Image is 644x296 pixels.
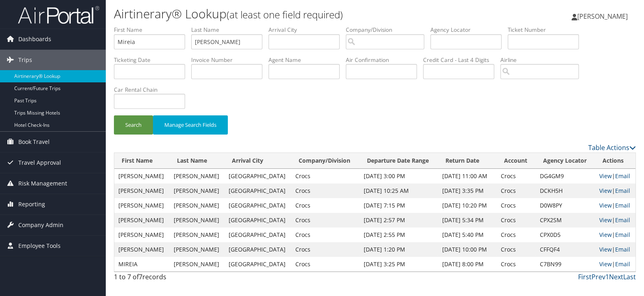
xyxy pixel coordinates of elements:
[114,242,169,257] td: [PERSON_NAME]
[18,173,67,194] span: Risk Management
[615,201,630,209] a: Email
[588,143,636,152] a: Table Actions
[359,169,438,183] td: [DATE] 3:00 PM
[114,257,169,272] td: MIREIA
[225,183,291,198] td: [GEOGRAPHIC_DATA]
[18,152,61,173] span: Travel Approval
[114,86,191,94] label: Car Rental Chain
[291,183,359,198] td: Crocs
[191,26,269,34] label: Last Name
[18,50,32,70] span: Trips
[592,272,605,281] a: Prev
[346,56,423,64] label: Air Confirmation
[497,153,535,169] th: Account: activate to sort column ascending
[438,257,497,272] td: [DATE] 8:00 PM
[615,231,630,239] a: Email
[577,12,628,21] span: [PERSON_NAME]
[615,260,630,268] a: Email
[599,187,612,194] a: View
[536,198,596,213] td: D0W8PY
[114,198,169,213] td: [PERSON_NAME]
[536,242,596,257] td: CFFQF4
[291,228,359,242] td: Crocs
[497,183,535,198] td: Crocs
[572,4,636,29] a: [PERSON_NAME]
[359,213,438,228] td: [DATE] 2:57 PM
[114,272,235,286] div: 1 to 7 of records
[497,198,535,213] td: Crocs
[114,26,191,34] label: First Name
[497,213,535,228] td: Crocs
[18,132,50,152] span: Book Travel
[623,272,636,281] a: Last
[114,56,191,64] label: Ticketing Date
[595,169,635,183] td: |
[599,216,612,224] a: View
[595,213,635,228] td: |
[500,56,585,64] label: Airline
[225,242,291,257] td: [GEOGRAPHIC_DATA]
[169,198,224,213] td: [PERSON_NAME]
[18,236,61,256] span: Employee Tools
[359,153,438,169] th: Departure Date Range: activate to sort column ascending
[595,153,635,169] th: Actions
[169,228,224,242] td: [PERSON_NAME]
[438,183,497,198] td: [DATE] 3:35 PM
[438,213,497,228] td: [DATE] 5:34 PM
[139,272,142,281] span: 7
[169,242,224,257] td: [PERSON_NAME]
[114,228,169,242] td: [PERSON_NAME]
[225,169,291,183] td: [GEOGRAPHIC_DATA]
[615,245,630,253] a: Email
[508,26,585,34] label: Ticket Number
[438,242,497,257] td: [DATE] 10:00 PM
[114,183,169,198] td: [PERSON_NAME]
[225,213,291,228] td: [GEOGRAPHIC_DATA]
[536,169,596,183] td: DG4GM9
[191,56,269,64] label: Invoice Number
[595,242,635,257] td: |
[595,198,635,213] td: |
[225,198,291,213] td: [GEOGRAPHIC_DATA]
[225,228,291,242] td: [GEOGRAPHIC_DATA]
[291,242,359,257] td: Crocs
[291,169,359,183] td: Crocs
[595,257,635,272] td: |
[615,187,630,194] a: Email
[114,5,462,22] h1: Airtinerary® Lookup
[359,228,438,242] td: [DATE] 2:55 PM
[536,153,596,169] th: Agency Locator: activate to sort column ascending
[291,257,359,272] td: Crocs
[595,183,635,198] td: |
[227,8,343,21] small: (at least one field required)
[359,198,438,213] td: [DATE] 7:15 PM
[359,242,438,257] td: [DATE] 1:20 PM
[430,26,508,34] label: Agency Locator
[578,272,592,281] a: First
[225,257,291,272] td: [GEOGRAPHIC_DATA]
[599,245,612,253] a: View
[114,169,169,183] td: [PERSON_NAME]
[599,260,612,268] a: View
[114,115,153,135] button: Search
[153,115,228,135] button: Manage Search Fields
[536,257,596,272] td: C7BN99
[609,272,623,281] a: Next
[291,153,359,169] th: Company/Division
[497,257,535,272] td: Crocs
[359,183,438,198] td: [DATE] 10:25 AM
[615,216,630,224] a: Email
[269,56,346,64] label: Agent Name
[269,26,346,34] label: Arrival City
[536,213,596,228] td: CPX2SM
[615,172,630,180] a: Email
[423,56,500,64] label: Credit Card - Last 4 Digits
[438,153,497,169] th: Return Date: activate to sort column ascending
[169,257,224,272] td: [PERSON_NAME]
[438,228,497,242] td: [DATE] 5:40 PM
[438,169,497,183] td: [DATE] 11:00 AM
[114,153,169,169] th: First Name: activate to sort column ascending
[497,242,535,257] td: Crocs
[225,153,291,169] th: Arrival City: activate to sort column ascending
[169,169,224,183] td: [PERSON_NAME]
